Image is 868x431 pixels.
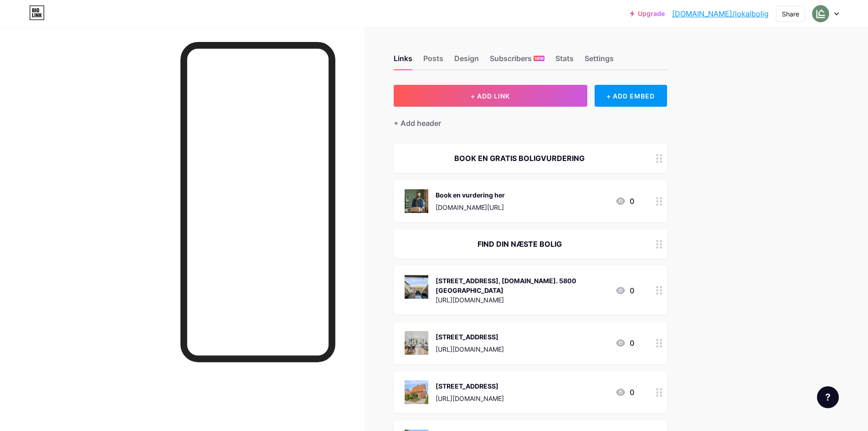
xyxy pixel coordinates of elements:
[405,331,428,355] img: Christianslundsvej 52, 5800 Nyborg
[436,344,504,354] div: [URL][DOMAIN_NAME]
[436,381,504,391] div: [STREET_ADDRESS]
[405,239,634,249] div: FIND DIN NÆSTE BOLIG
[812,5,829,22] img: lokalbolig
[490,53,544,69] div: Subscribers
[585,53,614,69] div: Settings
[436,203,505,212] div: [DOMAIN_NAME][URL]
[405,189,428,213] img: Book en vurdering her
[615,196,634,207] div: 0
[436,295,608,305] div: [URL][DOMAIN_NAME]
[555,53,574,69] div: Stats
[672,8,769,19] a: [DOMAIN_NAME]/lokalbolig
[615,338,634,348] div: 0
[454,53,479,69] div: Design
[615,285,634,296] div: 0
[535,56,544,61] span: NEW
[405,275,428,299] img: Vestervoldgade 47, 2.tv. 5800 Nyborg
[436,394,504,403] div: [URL][DOMAIN_NAME]
[394,85,587,107] button: + ADD LINK
[436,190,505,200] div: Book en vurdering her
[405,380,428,404] img: Nymarksvej 54, 5800 Nyborg
[394,118,441,129] div: + Add header
[471,92,510,100] span: + ADD LINK
[405,153,634,164] div: BOOK EN GRATIS BOLIGVURDERING
[595,85,667,107] div: + ADD EMBED
[615,387,634,398] div: 0
[423,53,443,69] div: Posts
[436,332,504,342] div: [STREET_ADDRESS]
[436,276,608,295] div: [STREET_ADDRESS], [DOMAIN_NAME]. 5800 [GEOGRAPHIC_DATA]
[630,10,665,17] a: Upgrade
[394,53,412,69] div: Links
[782,9,799,19] div: Share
